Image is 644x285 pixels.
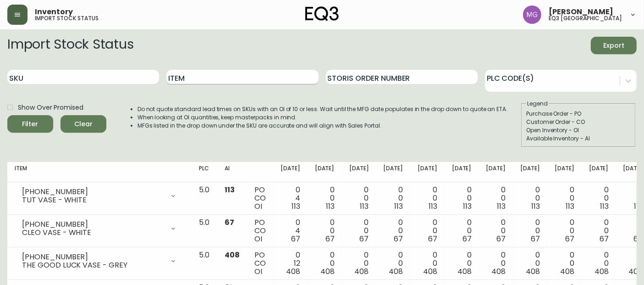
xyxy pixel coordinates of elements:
[291,234,300,244] span: 67
[634,201,643,212] span: 113
[497,201,506,212] span: 113
[325,234,335,244] span: 67
[326,201,335,212] span: 113
[418,218,437,243] div: 0 0
[623,186,643,211] div: 0 0
[7,115,53,133] button: Filter
[479,162,513,182] th: [DATE]
[526,100,549,108] legend: Legend
[555,251,574,276] div: 0 0
[526,134,631,143] div: Available Inventory - AI
[192,182,217,215] td: 5.0
[410,162,445,182] th: [DATE]
[463,201,472,212] span: 113
[355,266,369,277] span: 408
[594,266,609,277] span: 408
[462,234,472,244] span: 67
[547,162,582,182] th: [DATE]
[600,234,609,244] span: 67
[589,186,609,211] div: 0 0
[15,218,184,239] div: [PHONE_NUMBER]CLEO VASE - WHITE
[225,250,240,260] span: 408
[560,266,574,277] span: 408
[254,218,266,243] div: PO CO
[273,162,308,182] th: [DATE]
[383,251,403,276] div: 0 0
[428,234,437,244] span: 67
[315,251,335,276] div: 0 0
[22,261,164,269] div: THE GOOD LUCK VASE - GREY
[7,37,133,54] h2: Import Stock Status
[254,251,266,276] div: PO CO
[349,218,369,243] div: 0 0
[520,251,540,276] div: 0 0
[497,234,506,244] span: 67
[138,105,508,113] li: Do not quote standard lead times on SKUs with an OI of 10 or less. Wait until the MFG date popula...
[360,234,369,244] span: 67
[225,184,235,195] span: 113
[320,266,335,277] span: 408
[531,201,540,212] span: 113
[22,220,164,229] div: [PHONE_NUMBER]
[445,162,479,182] th: [DATE]
[418,186,437,211] div: 0 0
[360,201,369,212] span: 113
[15,251,184,271] div: [PHONE_NUMBER]THE GOOD LUCK VASE - GREY
[225,217,234,228] span: 67
[61,115,106,133] button: Clear
[138,122,508,130] li: MFGs listed in the drop down under the SKU are accurate and will align with Sales Portal.
[22,253,164,261] div: [PHONE_NUMBER]
[418,251,437,276] div: 0 0
[35,16,99,21] h5: import stock status
[549,8,613,16] span: [PERSON_NAME]
[389,266,403,277] span: 408
[308,162,342,182] th: [DATE]
[315,218,335,243] div: 0 0
[423,266,437,277] span: 408
[600,201,609,212] span: 113
[457,266,472,277] span: 408
[591,37,637,54] button: Export
[629,266,643,277] span: 408
[254,186,266,211] div: PO CO
[429,201,437,212] span: 113
[281,186,300,211] div: 0 4
[520,218,540,243] div: 0 0
[526,126,631,134] div: Open Inventory - OI
[452,251,472,276] div: 0 0
[22,196,164,204] div: TUT VASE - WHITE
[589,251,609,276] div: 0 0
[22,229,164,237] div: CLEO VASE - WHITE
[549,16,622,21] h5: eq3 [GEOGRAPHIC_DATA]
[254,266,262,277] span: OI
[623,218,643,243] div: 0 0
[18,103,83,112] span: Show Over Promised
[383,218,403,243] div: 0 0
[254,234,262,244] span: OI
[452,186,472,211] div: 0 0
[315,186,335,211] div: 0 0
[305,6,339,21] img: logo
[22,188,164,196] div: [PHONE_NUMBER]
[486,251,506,276] div: 0 0
[452,218,472,243] div: 0 0
[281,251,300,276] div: 0 12
[531,234,540,244] span: 67
[486,218,506,243] div: 0 0
[286,266,300,277] span: 408
[555,218,574,243] div: 0 0
[492,266,506,277] span: 408
[68,118,99,130] span: Clear
[394,234,403,244] span: 67
[15,186,184,206] div: [PHONE_NUMBER]TUT VASE - WHITE
[342,162,376,182] th: [DATE]
[598,40,629,51] span: Export
[526,110,631,118] div: Purchase Order - PO
[513,162,547,182] th: [DATE]
[526,118,631,126] div: Customer Order - CO
[634,234,643,244] span: 67
[292,201,300,212] span: 113
[349,251,369,276] div: 0 0
[7,162,192,182] th: Item
[383,186,403,211] div: 0 0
